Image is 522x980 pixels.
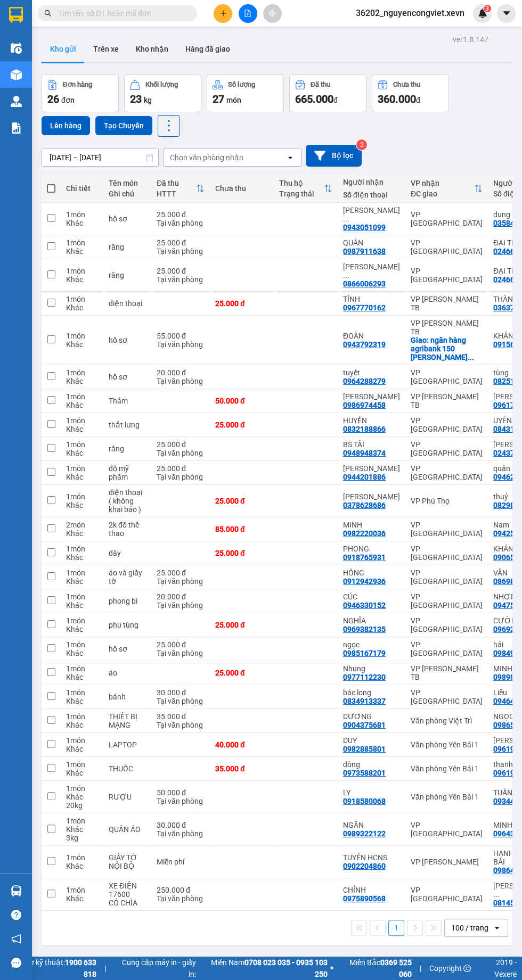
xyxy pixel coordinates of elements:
[343,303,386,312] div: 0967770162
[411,592,483,610] div: VP [GEOGRAPHIC_DATA]
[109,421,146,429] div: thắt lưng
[151,175,210,203] th: Toggle SortBy
[343,206,400,223] div: ĐỖ THỊ THU HÀ
[109,621,146,629] div: phụ tùng
[226,96,241,104] span: món
[214,4,232,23] button: plus
[109,243,146,251] div: răng
[343,279,386,288] div: 0866006293
[411,336,483,361] div: Giao: ngân hàng agribank 150 lê lợi thái bình
[66,577,98,586] div: Khác
[66,569,98,577] div: 1 món
[343,697,386,705] div: 0834913337
[66,416,98,425] div: 1 món
[343,616,400,625] div: NGHĨA
[411,616,483,633] div: VP [GEOGRAPHIC_DATA]
[66,247,98,256] div: Khác
[11,43,22,54] img: warehouse-icon
[411,688,483,705] div: VP [GEOGRAPHIC_DATA]
[411,440,483,457] div: VP [GEOGRAPHIC_DATA]
[66,673,98,681] div: Khác
[157,592,205,601] div: 20.000 đ
[343,601,386,610] div: 0946330152
[343,191,400,199] div: Số điện thoại
[157,473,205,481] div: Tại văn phòng
[109,215,146,223] div: hồ sơ
[109,569,146,586] div: áo và giấy tờ
[59,7,184,19] input: Tìm tên, số ĐT hoặc mã đơn
[109,712,146,729] div: THIẾT BỊ MẠNG
[343,377,386,385] div: 0964288279
[343,401,386,409] div: 0986974458
[343,788,400,797] div: LY
[451,923,488,933] div: 100 / trang
[109,444,146,453] div: răng
[343,449,386,457] div: 0948948374
[157,688,205,697] div: 30.000 đ
[145,81,178,88] div: Khối lượng
[9,7,23,23] img: logo-vxr
[66,625,98,633] div: Khác
[343,821,400,829] div: NGÂN
[215,397,268,405] div: 50.000 đ
[343,721,386,729] div: 0904375681
[157,821,205,829] div: 30.000 đ
[66,492,98,501] div: 1 món
[343,271,349,279] span: ...
[66,303,98,312] div: Khác
[343,332,400,340] div: ĐOÀN
[215,740,268,749] div: 40.000 đ
[66,238,98,247] div: 1 món
[411,821,483,838] div: VP [GEOGRAPHIC_DATA]
[343,425,386,433] div: 0832188866
[343,392,400,401] div: HUY HOÀNG
[343,664,400,673] div: Nhung
[66,592,98,601] div: 1 món
[66,817,98,825] div: 1 món
[157,368,205,377] div: 20.000 đ
[333,96,338,104] span: đ
[219,10,227,17] span: plus
[157,267,205,275] div: 25.000 đ
[177,36,239,62] button: Hàng đã giao
[411,497,483,505] div: VP Phú Thọ
[263,4,282,23] button: aim
[11,96,22,107] img: warehouse-icon
[66,267,98,275] div: 1 món
[347,6,473,20] span: 36202_nguyencongviet.xevn
[157,464,205,473] div: 25.000 đ
[157,190,196,198] div: HTTT
[157,712,205,721] div: 35.000 đ
[66,640,98,649] div: 1 món
[130,93,142,105] span: 23
[274,175,338,203] th: Toggle SortBy
[66,210,98,219] div: 1 món
[215,764,268,773] div: 35.000 đ
[215,549,268,557] div: 25.000 đ
[11,885,22,896] img: warehouse-icon
[157,449,205,457] div: Tại văn phòng
[66,745,98,753] div: Khác
[66,769,98,777] div: Khác
[157,721,205,729] div: Tại văn phòng
[411,740,483,749] div: Văn phòng Yên Bái 1
[343,745,386,753] div: 0982885801
[343,577,386,586] div: 0912942936
[124,74,201,112] button: Khối lượng23kg
[343,797,386,805] div: 0918580068
[215,525,268,533] div: 85.000 đ
[213,93,224,105] span: 27
[157,440,205,449] div: 25.000 đ
[286,153,295,162] svg: open
[453,34,488,45] div: ver 1.8.147
[289,74,366,112] button: Đã thu665.000đ
[109,190,146,198] div: Ghi chú
[215,497,268,505] div: 25.000 đ
[411,190,474,198] div: ĐC giao
[109,464,146,481] div: đồ mỹ phẩm
[207,74,284,112] button: Số lượng27món
[416,96,420,104] span: đ
[343,649,386,657] div: 0985167179
[47,93,59,105] span: 26
[66,401,98,409] div: Khác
